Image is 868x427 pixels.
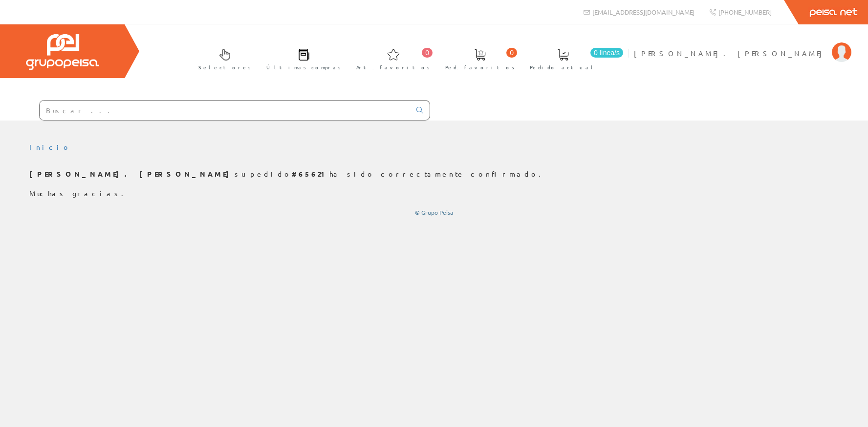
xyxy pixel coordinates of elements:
[266,62,341,72] span: Últimas compras
[634,48,827,58] span: [PERSON_NAME]. [PERSON_NAME]
[29,169,235,178] b: [PERSON_NAME]. [PERSON_NAME]
[718,8,772,16] span: [PHONE_NUMBER]
[356,62,430,72] span: Art. favoritos
[445,62,515,72] span: Ped. favoritos
[422,48,433,58] span: 0
[634,41,851,50] a: [PERSON_NAME]. [PERSON_NAME]
[590,48,623,58] span: 0 línea/s
[530,62,596,72] span: Pedido actual
[29,169,839,179] p: su pedido ha sido correctamente confirmado.
[29,189,839,199] p: Muchas gracias.
[26,34,99,70] img: Grupo Peisa
[506,48,517,58] span: 0
[257,41,346,76] a: Últimas compras
[592,8,694,16] span: [EMAIL_ADDRESS][DOMAIN_NAME]
[189,41,256,76] a: Selectores
[198,62,251,72] span: Selectores
[29,142,71,151] a: Inicio
[292,169,329,178] b: #65621
[40,101,411,120] input: Buscar ...
[29,208,839,217] div: © Grupo Peisa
